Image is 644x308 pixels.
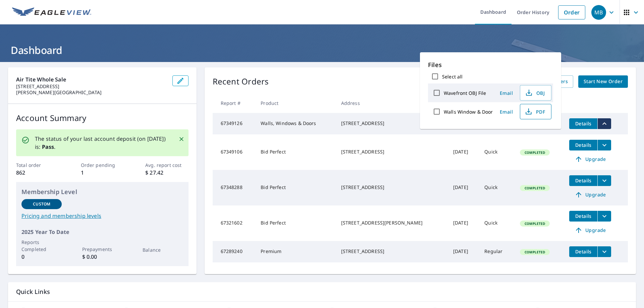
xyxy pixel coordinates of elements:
[521,150,549,155] span: Completed
[8,43,636,57] h1: Dashboard
[213,134,256,170] td: 67349106
[21,212,183,220] a: Pricing and membership levels
[573,248,593,255] span: Details
[42,143,54,150] b: Pass
[341,148,442,155] div: [STREET_ADDRESS]
[597,246,611,257] button: filesDropdownBtn-67289240
[213,93,256,113] th: Report #
[143,246,183,253] p: Balance
[569,189,611,200] a: Upgrade
[21,187,183,196] p: Membership Level
[213,170,256,205] td: 67348288
[498,90,515,96] span: Email
[213,241,256,262] td: 67289240
[255,113,335,134] td: Walls, Windows & Doors
[524,89,546,97] span: OBJ
[496,107,517,117] button: Email
[479,241,515,262] td: Regular
[442,73,463,80] label: Select all
[448,241,479,262] td: [DATE]
[597,140,611,150] button: filesDropdownBtn-67349106
[520,104,551,119] button: PDF
[35,135,170,151] p: The status of your last account deposit (on [DATE]) is: .
[213,75,269,88] p: Recent Orders
[16,162,59,169] p: Total order
[444,109,493,115] label: Walls Window & Door
[33,201,50,207] p: Custom
[496,88,517,98] button: Email
[591,5,606,20] div: MB
[448,134,479,170] td: [DATE]
[213,205,256,241] td: 67321602
[479,134,515,170] td: Quick
[341,248,442,255] div: [STREET_ADDRESS]
[341,220,442,226] div: [STREET_ADDRESS][PERSON_NAME]
[573,155,607,163] span: Upgrade
[521,186,549,190] span: Completed
[448,205,479,241] td: [DATE]
[569,225,611,236] a: Upgrade
[16,89,167,96] p: [PERSON_NAME][GEOGRAPHIC_DATA]
[82,253,122,261] p: $ 0.00
[521,221,549,226] span: Completed
[498,109,515,115] span: Email
[520,85,551,101] button: OBJ
[448,170,479,205] td: [DATE]
[597,175,611,186] button: filesDropdownBtn-67348288
[573,177,593,184] span: Details
[255,134,335,170] td: Bid Perfect
[573,226,607,234] span: Upgrade
[569,211,597,222] button: detailsBtn-67321602
[12,7,91,17] img: EV Logo
[21,228,183,236] p: 2025 Year To Date
[573,191,607,199] span: Upgrade
[81,162,124,169] p: Order pending
[584,77,623,86] span: Start New Order
[558,5,585,19] a: Order
[16,75,167,83] p: Air Tite Whole Sale
[177,135,186,143] button: Close
[578,75,628,88] a: Start New Order
[255,205,335,241] td: Bid Perfect
[341,184,442,191] div: [STREET_ADDRESS]
[16,112,189,124] p: Account Summary
[82,246,122,253] p: Prepayments
[21,253,62,261] p: 0
[597,211,611,222] button: filesDropdownBtn-67321602
[569,118,597,129] button: detailsBtn-67349126
[145,169,188,177] p: $ 27.42
[573,120,593,127] span: Details
[16,288,628,296] p: Quick Links
[336,93,448,113] th: Address
[255,93,335,113] th: Product
[573,142,593,148] span: Details
[569,246,597,257] button: detailsBtn-67289240
[569,140,597,150] button: detailsBtn-67349106
[573,213,593,219] span: Details
[479,205,515,241] td: Quick
[145,162,188,169] p: Avg. report cost
[521,250,549,254] span: Completed
[213,113,256,134] td: 67349126
[16,169,59,177] p: 862
[428,60,553,69] p: Files
[444,90,486,96] label: Wavefront OBJ File
[21,239,62,253] p: Reports Completed
[569,175,597,186] button: detailsBtn-67348288
[16,83,167,89] p: [STREET_ADDRESS]
[569,154,611,165] a: Upgrade
[255,170,335,205] td: Bid Perfect
[255,241,335,262] td: Premium
[341,120,442,127] div: [STREET_ADDRESS]
[479,170,515,205] td: Quick
[597,118,611,129] button: filesDropdownBtn-67349126
[81,169,124,177] p: 1
[524,108,546,116] span: PDF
